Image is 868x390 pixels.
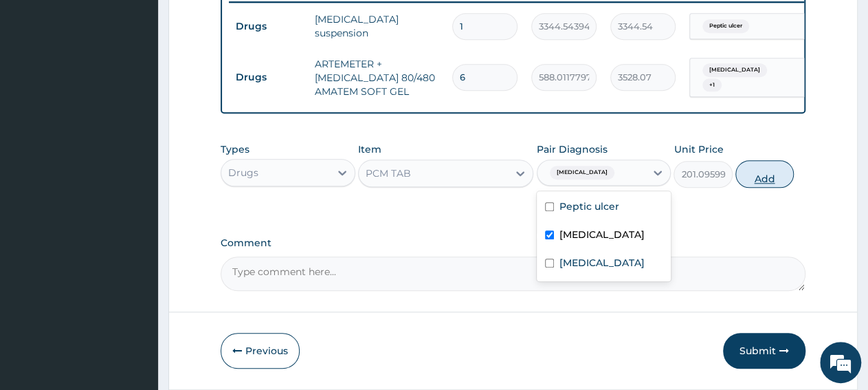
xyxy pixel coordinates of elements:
label: Types [221,144,249,155]
label: Comment [221,237,805,249]
span: + 1 [702,78,722,92]
label: [MEDICAL_DATA] [559,228,645,241]
td: Drugs [229,14,308,39]
div: Chat with us now [71,77,231,95]
img: d_794563401_company_1708531726252_794563401 [25,69,56,103]
label: Peptic ulcer [559,199,619,213]
td: Drugs [229,65,308,90]
button: Previous [221,333,300,369]
span: [MEDICAL_DATA] [702,63,767,77]
td: [MEDICAL_DATA] suspension [308,6,445,47]
div: PCM TAB [366,166,411,180]
label: [MEDICAL_DATA] [559,256,645,270]
span: We're online! [80,111,190,250]
button: Submit [723,333,805,369]
span: [MEDICAL_DATA] [550,166,614,180]
textarea: Type your message and hit 'Enter' [7,251,262,299]
div: Minimize live chat window [225,7,258,40]
label: Pair Diagnosis [537,142,608,156]
td: ARTEMETER + [MEDICAL_DATA] 80/480 AMATEM SOFT GEL [308,50,445,105]
div: Drugs [228,166,258,180]
label: Item [358,142,381,156]
span: Peptic ulcer [702,19,749,33]
button: Add [735,160,794,188]
label: Unit Price [674,142,723,156]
